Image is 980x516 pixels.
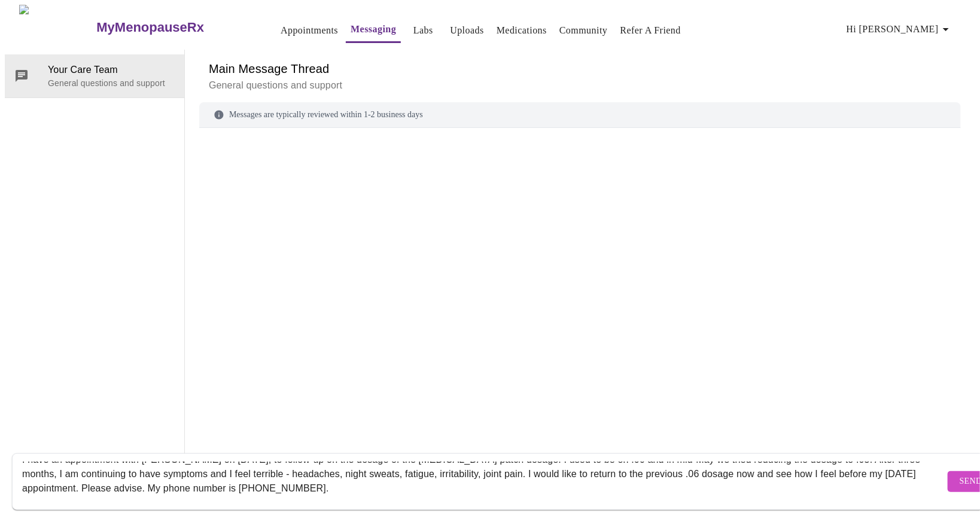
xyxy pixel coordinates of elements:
[404,19,442,42] button: Labs
[445,19,489,42] button: Uploads
[209,59,951,78] h6: Main Message Thread
[559,22,608,39] a: Community
[842,17,958,41] button: Hi [PERSON_NAME]
[276,19,343,42] button: Appointments
[48,77,175,89] p: General questions and support
[22,462,945,500] textarea: Send a message about your appointment
[351,21,396,38] a: Messaging
[847,21,953,38] span: Hi [PERSON_NAME]
[450,22,484,39] a: Uploads
[555,19,613,42] button: Community
[96,20,204,35] h3: MyMenopauseRx
[199,102,961,128] div: Messages are typically reviewed within 1-2 business days
[413,22,433,39] a: Labs
[48,63,175,77] span: Your Care Team
[616,19,686,42] button: Refer a Friend
[346,17,401,43] button: Messaging
[209,78,951,93] p: General questions and support
[19,5,95,50] img: MyMenopauseRx Logo
[281,22,338,39] a: Appointments
[5,54,184,97] div: Your Care TeamGeneral questions and support
[620,22,681,39] a: Refer a Friend
[492,19,552,42] button: Medications
[95,7,252,48] a: MyMenopauseRx
[497,22,547,39] a: Medications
